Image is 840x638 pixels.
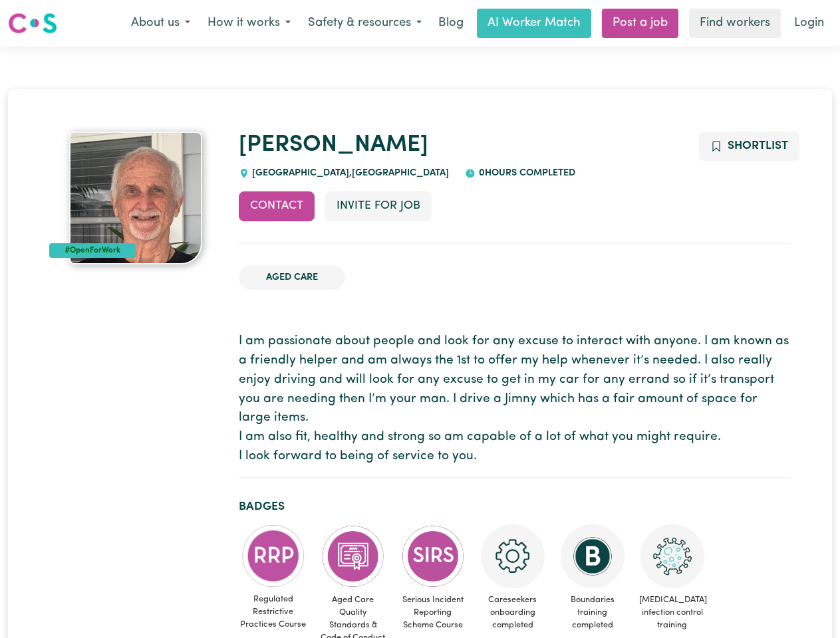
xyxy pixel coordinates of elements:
button: Add to shortlist [699,132,799,161]
p: I am passionate about people and look for any excuse to interact with anyone. I am known as a fri... [239,332,791,467]
a: Blog [430,9,472,38]
span: [GEOGRAPHIC_DATA] , [GEOGRAPHIC_DATA] [249,168,450,178]
button: Invite for Job [325,191,432,221]
img: CS Academy: Serious Incident Reporting Scheme course completed [401,524,465,588]
div: #OpenForWork [49,243,136,258]
li: Aged Care [239,265,345,290]
img: CS Academy: Regulated Restrictive Practices course completed [241,524,305,587]
img: CS Academy: COVID-19 Infection Control Training course completed [640,524,704,588]
a: Kenneth's profile picture'#OpenForWork [49,132,223,265]
span: Shortlist [728,140,788,152]
h2: Badges [239,500,791,514]
a: Careseekers logo [8,8,57,39]
button: About us [122,9,199,37]
img: Careseekers logo [8,11,57,35]
img: CS Academy: Boundaries in care and support work course completed [561,524,625,588]
img: CS Academy: Careseekers Onboarding course completed [481,524,545,588]
a: Find workers [689,9,781,38]
a: Post a job [602,9,678,38]
span: [MEDICAL_DATA] infection control training [638,588,707,637]
button: Safety & resources [299,9,430,37]
img: Kenneth [69,132,202,265]
img: CS Academy: Aged Care Quality Standards & Code of Conduct course completed [321,524,385,588]
button: How it works [199,9,299,37]
a: AI Worker Match [477,9,591,38]
span: Regulated Restrictive Practices Course [239,587,308,637]
span: Serious Incident Reporting Scheme Course [398,588,468,637]
a: Login [786,9,832,38]
button: Contact [239,191,315,221]
span: Careseekers onboarding completed [478,588,547,637]
span: Boundaries training completed [558,588,627,637]
a: [PERSON_NAME] [239,134,428,157]
span: 0 hours completed [476,168,575,178]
